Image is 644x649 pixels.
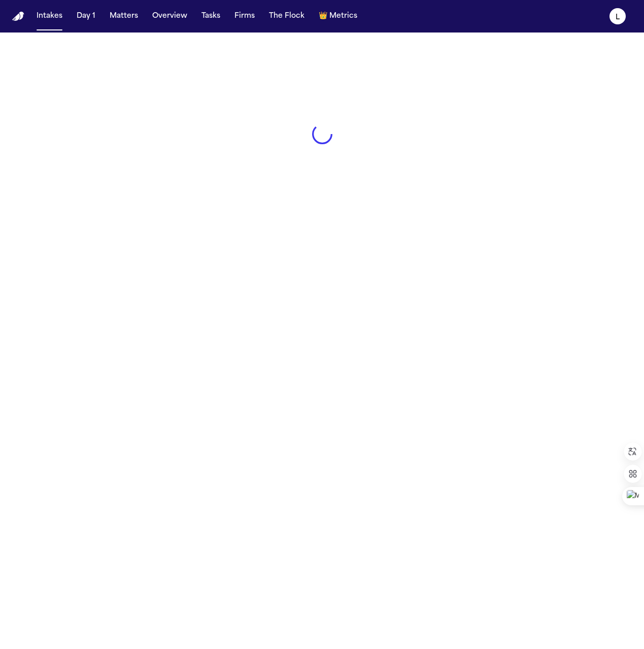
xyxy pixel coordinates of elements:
[265,7,309,25] button: The Flock
[106,7,142,25] button: Matters
[315,7,361,25] button: crownMetrics
[12,12,24,21] a: Home
[230,7,259,25] button: Firms
[197,7,224,25] button: Tasks
[73,7,99,25] button: Day 1
[148,7,191,25] button: Overview
[32,7,66,25] button: Intakes
[12,12,24,21] img: Finch Logo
